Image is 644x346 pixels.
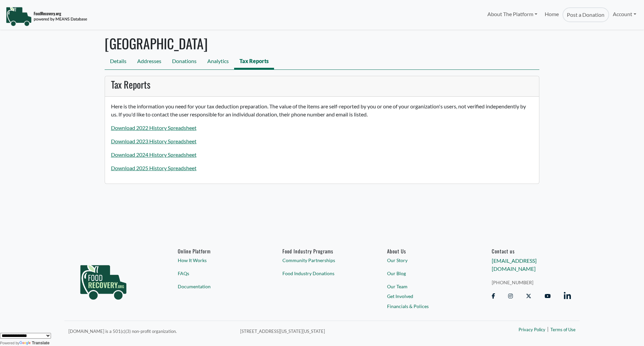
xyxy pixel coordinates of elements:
[492,258,537,272] a: [EMAIL_ADDRESS][DOMAIN_NAME]
[387,283,466,290] a: Our Team
[111,165,197,171] a: Download 2025 History Spreadsheet
[282,270,362,277] a: Food Industry Donations
[282,257,362,264] a: Community Partnerships
[68,327,232,335] p: [DOMAIN_NAME] is a 501(c)(3) non-profit organization.
[541,7,562,22] a: Home
[562,7,609,22] a: Post a Donation
[282,248,362,254] h6: Food Industry Programs
[19,341,32,346] img: Google Translate
[387,293,466,300] a: Get Involved
[492,248,571,254] h6: Contact us
[519,327,545,334] a: Privacy Policy
[387,248,466,254] a: About Us
[387,270,466,277] a: Our Blog
[547,325,549,333] span: |
[111,125,197,131] a: Download 2022 History Spreadsheet
[132,54,167,69] a: Addresses
[178,270,257,277] a: FAQs
[111,151,197,158] a: Download 2024 History Spreadsheet
[609,7,640,21] a: Account
[105,35,539,51] h1: [GEOGRAPHIC_DATA]
[19,341,50,345] a: Translate
[111,79,533,90] h3: Tax Reports
[387,303,466,310] a: Financials & Polices
[111,102,533,118] p: Here is the information you need for your tax deduction preparation. The value of the items are s...
[202,54,234,69] a: Analytics
[178,257,257,264] a: How It Works
[6,6,87,27] img: NavigationLogo_FoodRecovery-91c16205cd0af1ed486a0f1a7774a6544ea792ac00100771e7dd3ec7c0e58e41.png
[550,327,576,334] a: Terms of Use
[178,283,257,290] a: Documentation
[234,54,274,69] a: Tax Reports
[492,279,571,286] a: [PHONE_NUMBER]
[240,327,447,335] p: [STREET_ADDRESS][US_STATE][US_STATE]
[178,248,257,254] h6: Online Platform
[73,248,133,312] img: food_recovery_green_logo-76242d7a27de7ed26b67be613a865d9c9037ba317089b267e0515145e5e51427.png
[105,54,132,69] a: Details
[111,138,197,144] a: Download 2023 History Spreadsheet
[483,7,541,21] a: About The Platform
[387,257,466,264] a: Our Story
[167,54,202,69] a: Donations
